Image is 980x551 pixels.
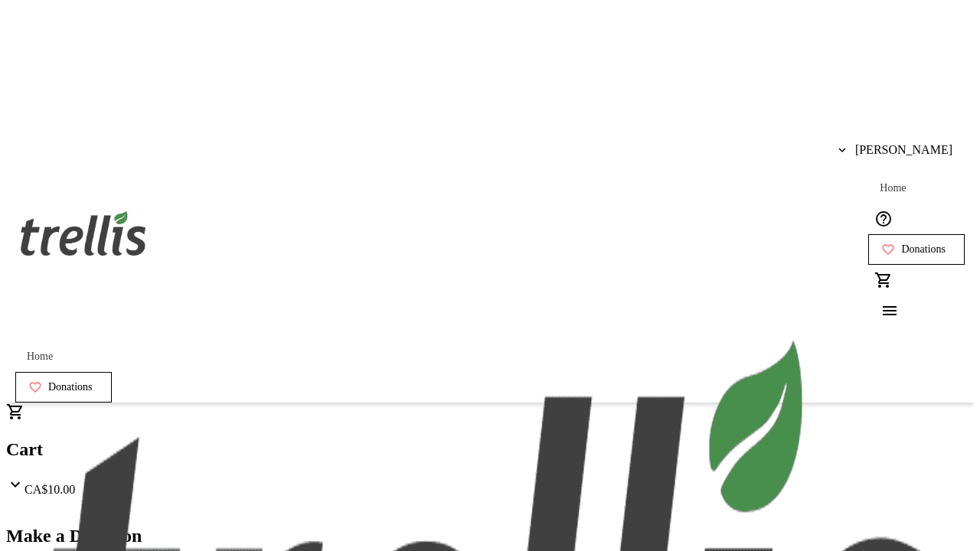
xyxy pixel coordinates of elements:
[880,182,906,194] span: Home
[15,341,64,372] a: Home
[868,234,965,265] a: Donations
[15,372,112,403] a: Donations
[868,173,917,204] a: Home
[826,135,965,165] button: [PERSON_NAME]
[901,243,946,256] span: Donations
[48,381,93,393] span: Donations
[27,350,53,363] span: Home
[855,143,952,157] span: [PERSON_NAME]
